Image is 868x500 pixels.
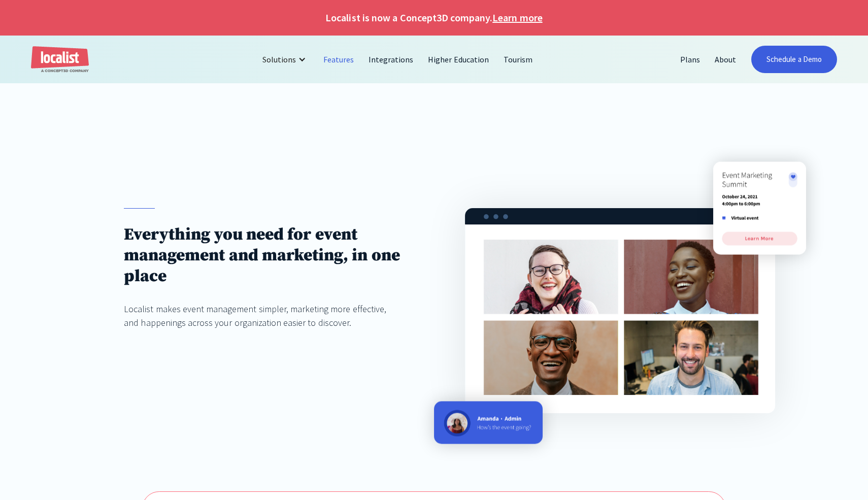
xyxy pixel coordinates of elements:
h1: Everything you need for event management and marketing, in one place [124,224,403,287]
div: Localist makes event management simpler, marketing more effective, and happenings across your org... [124,302,403,329]
a: Features [316,47,361,72]
a: About [708,47,744,72]
a: Learn more [492,10,542,25]
a: Integrations [361,47,421,72]
a: home [31,46,89,73]
div: Solutions [255,47,316,72]
a: Tourism [496,47,540,72]
a: Higher Education [421,47,496,72]
a: Plans [673,47,708,72]
div: Solutions [262,53,296,65]
a: Schedule a Demo [751,46,837,73]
